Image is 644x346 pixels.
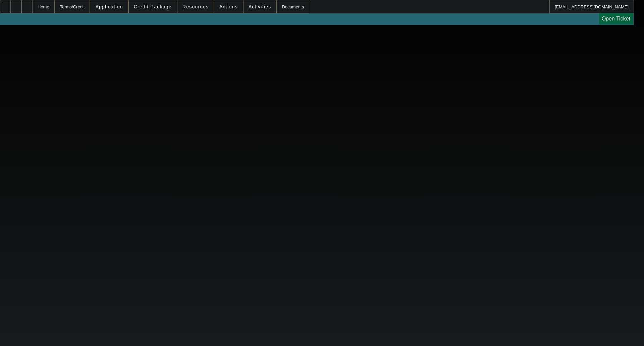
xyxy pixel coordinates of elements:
[599,13,633,24] a: Open Ticket
[249,4,271,9] span: Activities
[177,0,214,13] button: Resources
[134,4,172,9] span: Credit Package
[244,0,276,13] button: Activities
[129,0,177,13] button: Credit Package
[219,4,238,9] span: Actions
[90,0,128,13] button: Application
[214,0,243,13] button: Actions
[182,4,209,9] span: Resources
[95,4,123,9] span: Application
